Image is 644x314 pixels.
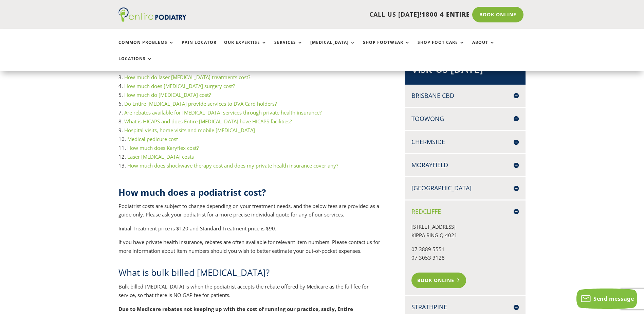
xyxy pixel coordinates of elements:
[411,245,519,267] p: 07 3889 5551 07 3053 3128
[411,223,519,245] p: [STREET_ADDRESS] KIPPA RING Q 4021
[182,40,217,55] a: Pain Locator
[411,161,519,169] h4: Morayfield
[124,109,321,116] a: Are rebates available for [MEDICAL_DATA] services through private health insurance?
[224,40,267,55] a: Our Expertise
[127,144,199,151] a: How much does Keryflex cost?
[124,65,210,72] a: What is bulk-billed [MEDICAL_DATA]?
[118,202,383,224] p: Podiatrist costs are subject to change depending on your treatment needs, and the below fees are ...
[118,282,383,305] p: Bulk billed [MEDICAL_DATA] is when the podiatrist accepts the rebate offered by Medicare as the f...
[411,91,519,100] h4: Brisbane CBD
[118,56,152,71] a: Locations
[411,184,519,192] h4: [GEOGRAPHIC_DATA]
[124,74,250,81] a: How much do laser [MEDICAL_DATA] treatments cost?
[127,162,338,169] a: How much does shockwave therapy cost and does my private health insurance cover any?
[274,40,303,55] a: Services
[118,224,383,238] p: Initial Treatment price is $120 and Standard Treatment price is $90.
[118,40,174,55] a: Common Problems
[363,40,410,55] a: Shop Footwear
[124,100,277,107] a: Do Entire [MEDICAL_DATA] provide services to DVA Card holders?
[576,289,637,309] button: Send message
[118,7,186,22] img: logo (1)
[124,118,292,125] a: What is HICAPS and does Entire [MEDICAL_DATA] have HICAPS facilities?
[124,83,235,89] a: How much does [MEDICAL_DATA] surgery cost?
[213,10,470,19] p: CALL US [DATE]!
[118,238,383,255] p: If you have private health insurance, rebates are often available for relevant item numbers. Plea...
[411,207,519,216] h4: Redcliffe
[118,266,383,282] h2: What is bulk billed [MEDICAL_DATA]?
[472,7,523,22] a: Book Online
[118,186,266,198] strong: How much does a podiatrist cost?
[593,295,634,302] span: Send message
[472,40,495,55] a: About
[422,10,470,18] span: 1800 4 ENTIRE
[411,303,519,311] h4: Strathpine
[118,16,186,23] a: Entire Podiatry
[411,273,466,288] a: Book Online
[127,153,194,160] a: Laser [MEDICAL_DATA] costs
[127,136,178,142] a: Medical pedicure cost
[411,115,519,123] h4: Toowong
[124,91,211,98] a: How much do [MEDICAL_DATA] cost?
[418,40,465,55] a: Shop Foot Care
[124,127,255,134] a: Hospital visits, home visits and mobile [MEDICAL_DATA]
[411,138,519,146] h4: Chermside
[310,40,355,55] a: [MEDICAL_DATA]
